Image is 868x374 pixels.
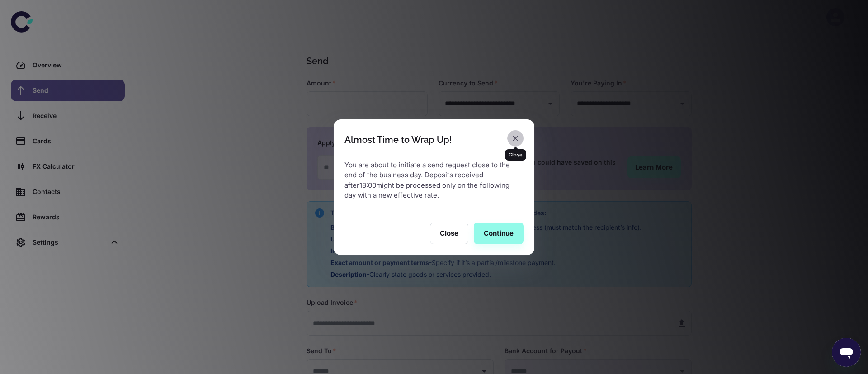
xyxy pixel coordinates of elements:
[474,223,524,244] button: Continue
[832,338,861,367] iframe: Button to launch messaging window
[505,149,526,161] div: Close
[344,134,452,145] div: Almost Time to Wrap Up!
[430,223,468,244] button: Close
[344,160,524,201] p: You are about to initiate a send request close to the end of the business day. Deposits received ...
